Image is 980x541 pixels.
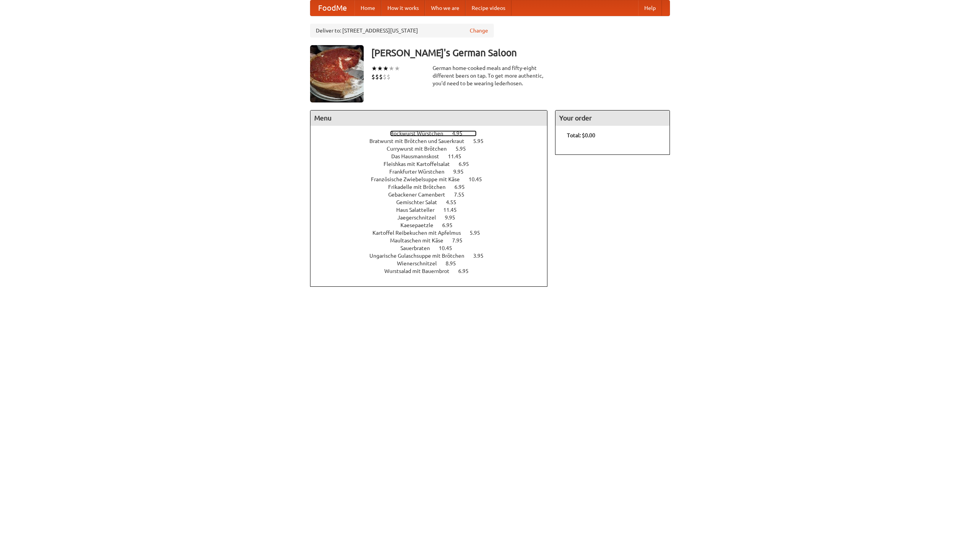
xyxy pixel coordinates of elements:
[555,110,670,126] h4: Your order
[391,153,475,159] a: Das Hausmannskost 11.45
[469,176,490,182] span: 10.45
[369,138,472,144] span: Bratwurst mit Brötchen und Sauerkraut
[371,176,467,182] span: Französische Zwiebelsuppe mit Käse
[391,153,447,159] span: Das Hausmannskost
[390,130,477,136] a: Bockwurst Würstchen 4.95
[470,230,488,236] span: 5.95
[387,146,480,152] a: Currywurst mit Brötchen 5.95
[390,237,451,244] span: Maultaschen mit Käse
[310,110,547,126] h4: Menu
[371,73,375,81] li: $
[384,161,483,167] a: Fleishkas mit Kartoffelsalat 6.95
[446,260,464,266] span: 8.95
[452,130,470,136] span: 4.95
[400,222,467,228] a: Kaesepaetzle 6.95
[389,64,394,73] li: ★
[369,138,498,144] a: Bratwurst mit Brötchen und Sauerkraut 5.95
[396,199,445,205] span: Gemischter Salat
[473,253,491,259] span: 3.95
[400,245,438,251] span: Sauerbraten
[453,169,471,175] span: 9.95
[369,253,472,259] span: Ungarische Gulaschsuppe mit Brötchen
[372,230,494,236] a: Kartoffel Reibekuchen mit Apfelmus 5.95
[425,0,465,16] a: Who we are
[387,146,454,152] span: Currywurst mit Brötchen
[390,237,477,244] a: Maultaschen mit Käse 7.95
[389,169,478,175] a: Frankfurter Würstchen 9.95
[567,132,595,138] b: Total: $0.00
[384,268,483,274] a: Wurstsalad mit Bauernbrot 6.95
[372,230,469,236] span: Kartoffel Reibekuchen mit Apfelmus
[638,0,662,16] a: Help
[388,184,479,190] a: Frikadelle mit Brötchen 6.95
[456,146,474,152] span: 5.95
[443,207,464,213] span: 11.45
[375,73,379,81] li: $
[458,268,476,274] span: 6.95
[446,199,464,205] span: 4.55
[384,268,457,274] span: Wurstsalad mit Bauernbrot
[445,214,463,221] span: 9.95
[379,73,383,81] li: $
[442,222,460,228] span: 6.95
[397,260,444,266] span: Wienerschnitzel
[439,245,460,251] span: 10.45
[381,0,425,16] a: How it works
[371,45,670,60] h3: [PERSON_NAME]'s German Saloon
[371,176,496,182] a: Französische Zwiebelsuppe mit Käse 10.45
[387,73,390,81] li: $
[454,192,472,198] span: 7.55
[397,214,469,221] a: Jaegerschnitzel 9.95
[384,161,457,167] span: Fleishkas mit Kartoffelsalat
[448,153,469,159] span: 11.45
[459,161,477,167] span: 6.95
[390,130,451,136] span: Bockwurst Würstchen
[383,73,387,81] li: $
[388,192,453,198] span: Gebackener Camenbert
[371,64,377,73] li: ★
[310,24,494,37] div: Deliver to: [STREET_ADDRESS][US_STATE]
[354,0,381,16] a: Home
[397,260,470,266] a: Wienerschnitzel 8.95
[397,214,444,221] span: Jaegerschnitzel
[396,199,470,205] a: Gemischter Salat 4.55
[369,253,498,259] a: Ungarische Gulaschsuppe mit Brötchen 3.95
[470,27,488,34] a: Change
[433,64,547,87] div: German home-cooked meals and fifty-eight different beers on tap. To get more authentic, you'd nee...
[388,192,479,198] a: Gebackener Camenbert 7.55
[454,184,472,190] span: 6.95
[389,169,452,175] span: Frankfurter Würstchen
[396,207,442,213] span: Haus Salatteller
[473,138,491,144] span: 5.95
[400,245,466,251] a: Sauerbraten 10.45
[310,45,364,102] img: angular.jpg
[400,222,441,228] span: Kaesepaetzle
[377,64,383,73] li: ★
[383,64,389,73] li: ★
[388,184,453,190] span: Frikadelle mit Brötchen
[394,64,400,73] li: ★
[310,0,354,16] a: FoodMe
[465,0,511,16] a: Recipe videos
[396,207,471,213] a: Haus Salatteller 11.45
[452,237,470,244] span: 7.95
